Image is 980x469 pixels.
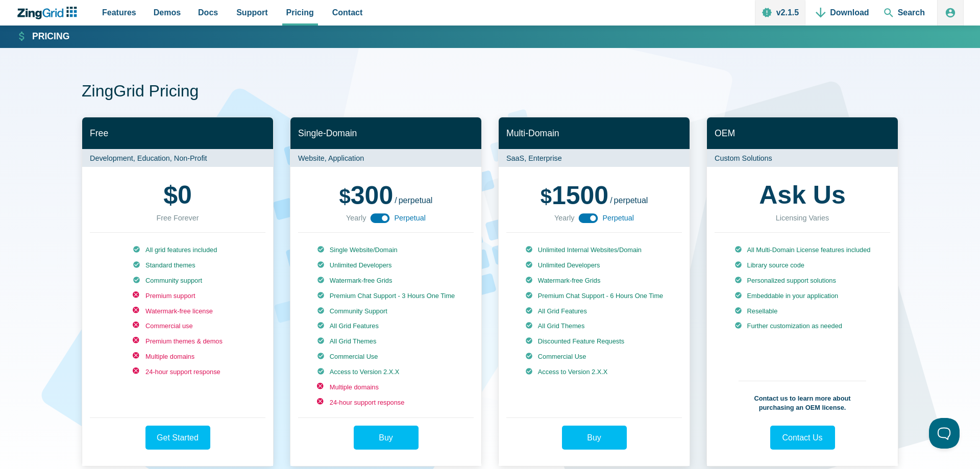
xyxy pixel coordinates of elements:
span: Pricing [286,6,314,19]
li: Community support [133,276,223,285]
span: perpetual [614,196,648,205]
p: Custom Solutions [707,149,898,167]
li: Library source code [734,261,871,270]
li: Commercial use [133,322,223,331]
span: Perpetual [602,212,634,224]
span: Support [236,6,267,19]
h2: Multi-Domain [499,117,690,150]
span: Perpetual [394,212,426,224]
a: Contact Us [770,426,835,450]
p: SaaS, Enterprise [499,149,690,167]
li: 24-hour support response [317,398,455,407]
li: Commercial Use [317,352,455,361]
li: Multiple domains [133,352,223,361]
a: ZingChart Logo. Click to return to the homepage [16,7,82,19]
li: Premium Chat Support - 3 Hours One Time [317,291,455,301]
p: Development, Education, Non-Profit [82,149,273,167]
h2: Single-Domain [290,117,481,150]
li: Access to Version 2.X.X [525,367,663,377]
li: All Grid Themes [525,322,663,331]
span: Demos [154,6,181,19]
li: Premium themes & demos [133,337,223,346]
strong: Pricing [32,32,69,41]
li: Unlimited Developers [317,261,455,270]
li: All Grid Features [525,307,663,316]
li: Unlimited Developers [525,261,663,270]
li: Further customization as needed [734,322,871,331]
li: Watermark-free license [133,307,223,316]
li: Premium Chat Support - 6 Hours One Time [525,291,663,301]
span: perpetual [399,196,433,205]
span: 300 [339,181,394,210]
h1: ZingGrid Pricing [82,81,898,104]
li: Multiple domains [317,383,455,392]
a: Buy [354,426,419,450]
span: / [395,196,397,205]
span: Contact [332,6,363,19]
strong: Ask Us [759,182,846,208]
li: 24-hour support response [133,367,223,377]
li: Unlimited Internal Websites/Domain [525,245,663,255]
li: Community Support [317,307,455,316]
li: Personalized support solutions [734,276,871,285]
span: Docs [198,6,218,19]
div: Licensing Varies [776,212,829,224]
h2: Free [82,117,273,150]
iframe: Toggle Customer Support [929,418,960,449]
h2: OEM [707,117,898,150]
li: All Grid Themes [317,337,455,346]
span: 1500 [541,181,608,210]
li: Discounted Feature Requests [525,337,663,346]
li: All Grid Features [317,322,455,331]
li: All Multi-Domain License features included [734,245,871,255]
a: Get Started [145,426,210,450]
li: Access to Version 2.X.X [317,367,455,377]
li: Watermark-free Grids [525,276,663,285]
p: Website, Application [290,149,481,167]
span: Features [102,6,136,19]
li: Watermark-free Grids [317,276,455,285]
li: All grid features included [133,245,223,255]
span: / [610,196,612,205]
a: Pricing [17,31,69,43]
strong: 0 [163,182,192,208]
li: Premium support [133,291,223,301]
a: Buy [562,426,627,450]
li: Resellable [734,307,871,316]
div: Free Forever [156,212,199,224]
p: Contact us to learn more about purchasing an OEM license. [739,381,866,412]
span: $ [163,182,178,208]
li: Commercial Use [525,352,663,361]
li: Single Website/Domain [317,245,455,255]
span: Yearly [346,212,366,224]
li: Embeddable in your application [734,291,871,301]
li: Standard themes [133,261,223,270]
span: Yearly [554,212,574,224]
